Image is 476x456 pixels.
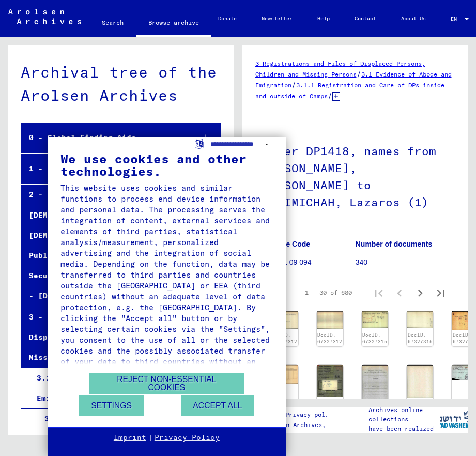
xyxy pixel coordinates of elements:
button: Accept all [181,395,254,416]
div: We use cookies and other technologies. [60,153,273,177]
button: Reject non-essential cookies [89,373,244,394]
a: Privacy Policy [155,433,220,443]
div: This website uses cookies and similar functions to process end device information and personal da... [60,183,273,378]
button: Settings [79,395,144,416]
a: Imprint [114,433,146,443]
